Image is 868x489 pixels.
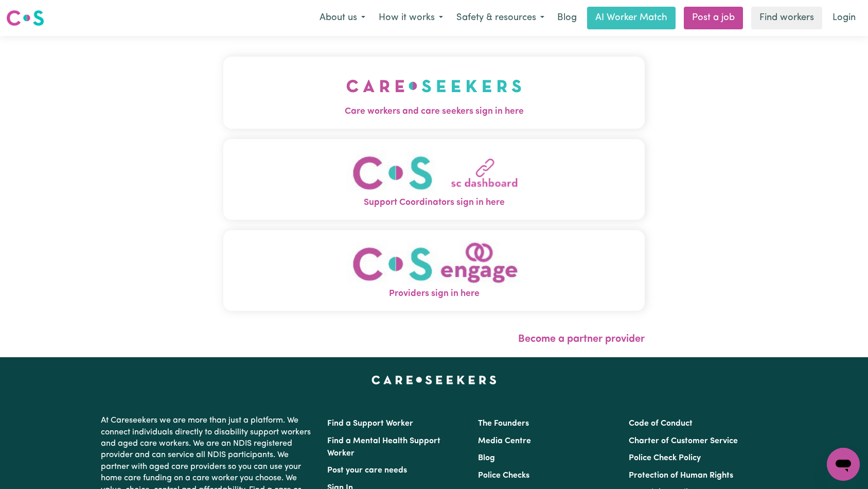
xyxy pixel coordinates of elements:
[327,437,440,458] a: Find a Mental Health Support Worker
[478,437,531,445] a: Media Centre
[478,471,529,480] a: Police Checks
[223,230,645,311] button: Providers sign in here
[327,466,407,475] a: Post your care needs
[313,7,372,29] button: About us
[478,420,529,428] a: The Founders
[478,454,495,462] a: Blog
[450,7,551,29] button: Safety & resources
[684,7,743,29] a: Post a job
[6,9,44,27] img: Careseekers logo
[223,196,645,209] span: Support Coordinators sign in here
[629,454,701,462] a: Police Check Policy
[518,334,645,344] a: Become a partner provider
[629,420,693,428] a: Code of Conduct
[223,287,645,301] span: Providers sign in here
[551,7,583,29] a: Blog
[327,420,413,428] a: Find a Support Worker
[223,57,645,129] button: Care workers and care seekers sign in here
[223,105,645,118] span: Care workers and care seekers sign in here
[223,139,645,220] button: Support Coordinators sign in here
[587,7,676,29] a: AI Worker Match
[372,7,450,29] button: How it works
[629,437,738,445] a: Charter of Customer Service
[371,376,497,384] a: Careseekers home page
[826,7,862,29] a: Login
[6,6,44,30] a: Careseekers logo
[629,471,733,480] a: Protection of Human Rights
[827,448,860,481] iframe: Button to launch messaging window
[751,7,822,29] a: Find workers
